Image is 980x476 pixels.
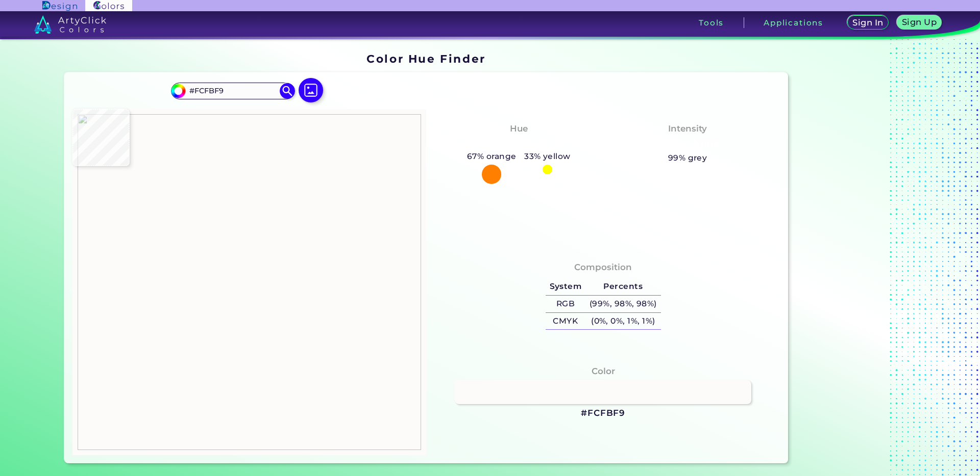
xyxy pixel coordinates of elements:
h5: Percents [585,278,660,295]
img: logo_artyclick_colors_white.svg [34,15,106,34]
h5: System [546,278,585,295]
h3: #FCFBF9 [581,407,625,419]
h5: RGB [546,296,585,312]
img: icon search [280,83,295,98]
h5: Sign In [854,19,881,27]
h3: Yellowish Orange [473,138,565,150]
h4: Hue [510,121,528,136]
img: icon picture [299,78,323,102]
h3: Almost None [652,138,724,150]
h4: Composition [574,260,632,275]
h4: Intensity [668,121,707,136]
h3: Tools [699,19,724,27]
h1: Color Hue Finder [366,51,485,66]
h5: (99%, 98%, 98%) [585,296,660,312]
iframe: Advertisement [792,48,920,467]
h5: 67% orange [463,150,520,163]
h5: 99% grey [668,151,707,165]
input: type color.. [185,84,280,98]
h3: Applications [764,19,823,27]
img: e6d525e0-aa72-4744-9317-148786b48d0d [78,114,421,450]
h5: (0%, 0%, 1%, 1%) [585,313,660,330]
h5: CMYK [546,313,585,330]
h4: Color [592,364,615,379]
img: ArtyClick Design logo [42,1,77,11]
h5: 33% yellow [520,150,574,163]
a: Sign In [849,16,887,29]
a: Sign Up [899,16,939,29]
h5: Sign Up [903,18,935,26]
